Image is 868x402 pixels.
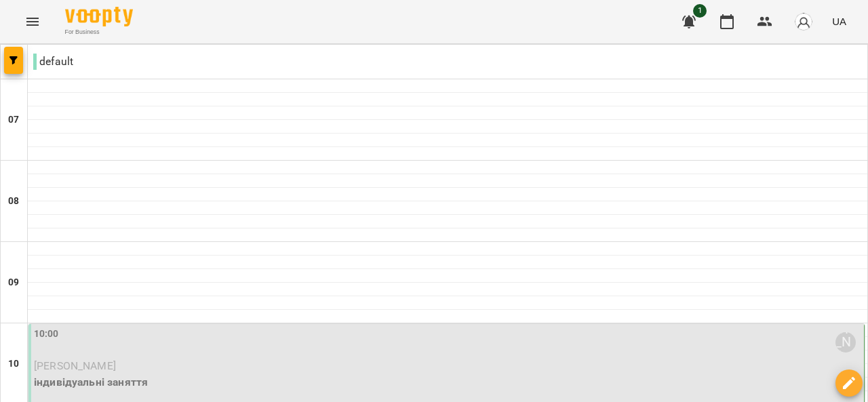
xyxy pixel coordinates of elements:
[693,4,707,18] span: 1
[8,357,19,371] h6: 10
[832,14,846,28] span: UA
[827,9,852,34] button: UA
[65,7,133,26] img: Voopty Logo
[34,327,59,342] label: 10:00
[33,54,73,70] p: default
[8,113,19,127] h6: 07
[835,332,856,353] div: Никифорова Катерина Сергіївна
[34,374,861,390] p: індивідуальні заняття
[8,194,19,209] h6: 08
[794,12,813,31] img: avatar_s.png
[8,275,19,290] h6: 09
[65,28,133,37] span: For Business
[34,359,116,372] span: [PERSON_NAME]
[16,5,49,38] button: Menu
